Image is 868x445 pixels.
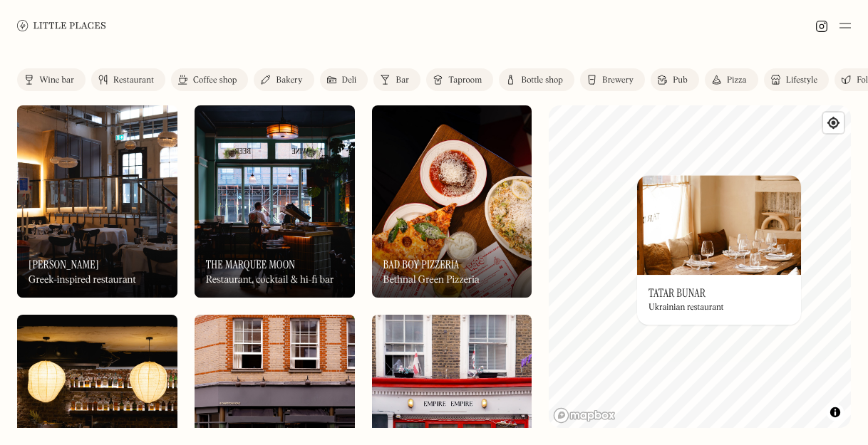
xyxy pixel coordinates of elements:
div: Ukrainian restaurant [649,303,724,313]
a: Bakery [254,68,314,91]
div: Pizza [727,76,747,85]
button: Toggle attribution [827,404,844,421]
a: Pizza [705,68,758,91]
a: Taproom [426,68,493,91]
a: Deli [320,68,368,91]
div: Pub [673,76,688,85]
div: Taproom [448,76,482,85]
canvas: Map [549,105,851,428]
a: Mapbox homepage [553,407,616,424]
div: Bottle shop [521,76,563,85]
a: Bad Boy PizzeriaBad Boy PizzeriaBad Boy PizzeriaBethnal Green Pizzeria [372,105,532,298]
div: Bar [396,76,409,85]
h3: [PERSON_NAME] [29,258,99,271]
a: The Marquee MoonThe Marquee MoonThe Marquee MoonRestaurant, cocktail & hi-fi bar [195,105,355,298]
a: Restaurant [91,68,165,91]
h3: The Marquee Moon [206,258,295,271]
div: Greek-inspired restaurant [29,274,136,286]
div: Lifestyle [786,76,817,85]
a: Coffee shop [171,68,248,91]
a: Tatar BunarTatar BunarTatar BunarUkrainian restaurant [637,175,801,325]
div: Brewery [602,76,634,85]
img: Tatar Bunar [637,175,801,275]
div: Deli [342,76,357,85]
a: Bar [373,68,420,91]
div: Restaurant, cocktail & hi-fi bar [206,274,334,286]
img: Bad Boy Pizzeria [372,105,532,298]
div: Wine bar [39,76,74,85]
div: Bakery [276,76,302,85]
a: Brewery [580,68,645,91]
h3: Tatar Bunar [649,286,706,300]
img: Lagana [17,105,177,298]
a: Pub [651,68,699,91]
a: LaganaLagana[PERSON_NAME]Greek-inspired restaurant [17,105,177,298]
button: Find my location [823,112,844,133]
h3: Bad Boy Pizzeria [383,258,460,271]
div: Restaurant [113,76,154,85]
a: Bottle shop [499,68,574,91]
div: Bethnal Green Pizzeria [383,274,480,286]
a: Lifestyle [764,68,829,91]
span: Toggle attribution [831,404,839,420]
a: Wine bar [17,68,86,91]
img: The Marquee Moon [195,105,355,298]
div: Coffee shop [193,76,237,85]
